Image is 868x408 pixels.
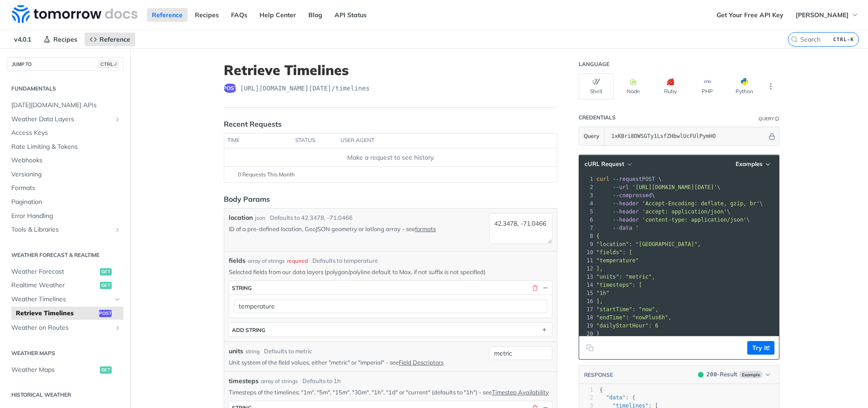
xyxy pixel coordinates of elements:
[599,387,603,393] span: {
[596,290,609,296] span: "1h"
[7,391,123,399] h2: Historical Weather
[228,153,553,162] div: Make a request to see history.
[727,73,762,100] button: Python
[584,370,613,380] button: RESPONSE
[11,365,98,375] span: Weather Maps
[579,322,594,330] div: 19
[613,200,639,207] span: --header
[7,85,123,93] h2: Fundamentals
[11,142,121,152] span: Rate Limiting & Tokens
[775,117,779,121] i: Information
[596,184,721,190] span: \
[653,73,688,100] button: Ruby
[100,366,112,374] span: get
[11,295,112,304] span: Weather Timelines
[616,73,651,100] button: Node
[579,256,594,265] div: 11
[292,133,337,148] th: status
[606,394,625,401] span: "data"
[613,176,642,182] span: --request
[579,61,609,68] div: Language
[53,35,77,43] span: Recipes
[698,372,703,377] span: 200
[7,209,123,223] a: Error Handling
[287,257,308,265] div: required
[596,233,599,239] span: {
[579,281,594,289] div: 14
[224,133,292,148] th: time
[229,225,486,233] p: ID of a pre-defined location, GeoJSON geometry or latlong array - see
[712,8,788,22] a: Get Your Free API Key
[302,377,341,386] div: Defaults to 1h
[99,35,130,43] span: Reference
[224,119,282,129] div: Recent Requests
[7,349,123,357] h2: Weather Maps
[11,170,121,179] span: Versioning
[579,127,604,145] button: Query
[579,386,593,394] div: 1
[7,321,123,335] a: Weather on RoutesShow subpages for Weather on Routes
[596,314,671,321] span: "endTime": "nowPlus6h",
[579,313,594,322] div: 18
[99,61,118,68] span: CTRL-/
[229,346,243,356] label: units
[11,323,112,332] span: Weather on Routes
[229,281,552,294] button: string
[579,297,594,305] div: 16
[114,226,121,233] button: Show subpages for Tools & Libraries
[791,8,863,22] button: [PERSON_NAME]
[229,358,486,366] p: Unit system of the field values, either "metric" or "imperial" - see
[7,223,123,237] a: Tools & LibrariesShow subpages for Tools & Libraries
[11,307,123,320] a: Retrieve Timelinespost
[636,225,639,231] span: '
[767,82,775,90] svg: More ellipsis
[613,217,639,223] span: --header
[224,194,270,204] div: Body Params
[11,156,121,165] span: Webhooks
[229,376,259,386] span: timesteps
[7,140,123,154] a: Rate Limiting & Tokens
[232,285,252,291] div: string
[9,33,36,46] span: v4.0.1
[264,347,312,356] div: Defaults to metric
[11,184,121,193] span: Formats
[147,8,188,22] a: Reference
[579,265,594,273] div: 12
[613,192,652,199] span: --compressed
[489,213,552,244] textarea: 42.3478, -71.0466
[7,154,123,167] a: Webhooks
[7,181,123,195] a: Formats
[581,160,634,169] button: cURL Request
[7,251,123,259] h2: Weather Forecast & realtime
[596,306,658,313] span: "startTime": "now",
[85,33,135,46] a: Reference
[579,305,594,313] div: 17
[579,273,594,281] div: 13
[579,232,594,240] div: 8
[224,62,557,78] h1: Retrieve Timelines
[238,171,295,179] span: 0 Requests This Month
[693,370,774,379] button: 200200-ResultExample
[607,127,767,145] input: apikey
[531,284,539,292] button: Delete
[7,113,123,126] a: Weather Data LayersShow subpages for Weather Data Layers
[579,394,593,402] div: 2
[492,389,549,396] a: Timestep Availability
[584,132,599,140] span: Query
[579,175,594,183] div: 1
[596,176,662,182] span: POST \
[596,217,750,223] span: \
[596,257,639,264] span: "temperature"
[759,115,774,122] div: Query
[596,200,763,207] span: \
[579,289,594,297] div: 15
[585,160,624,168] span: cURL Request
[99,310,112,317] span: post
[114,324,121,332] button: Show subpages for Weather on Routes
[690,73,725,100] button: PHP
[579,114,616,121] div: Credentials
[255,8,301,22] a: Help Center
[7,57,123,71] button: JUMP TOCTRL-/
[596,298,603,304] span: ],
[759,115,779,122] div: QueryInformation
